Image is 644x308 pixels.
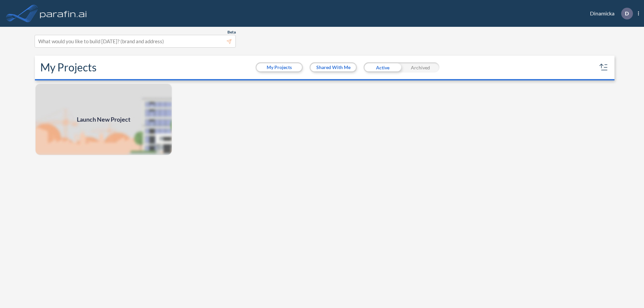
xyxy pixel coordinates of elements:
[257,63,302,71] button: My Projects
[625,10,629,16] p: D
[598,62,609,73] button: sort
[40,61,97,74] h2: My Projects
[35,83,172,156] a: Launch New Project
[311,63,356,71] button: Shared With Me
[77,115,130,124] span: Launch New Project
[401,62,439,72] div: Archived
[364,62,401,72] div: Active
[580,8,639,19] div: Dinamicka
[35,83,172,156] img: add
[39,7,88,20] img: logo
[227,29,236,35] span: Beta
